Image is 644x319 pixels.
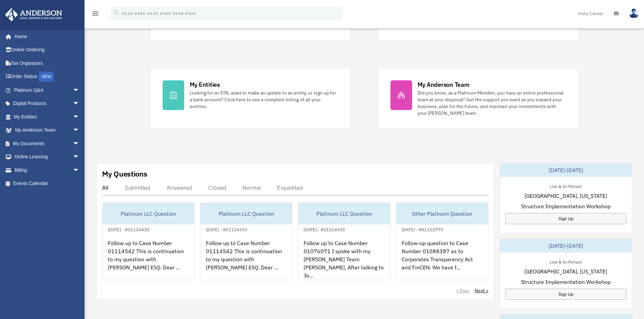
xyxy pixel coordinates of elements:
[298,203,390,224] div: Platinum LLC Question
[396,234,488,286] div: Follow-up question to Case Number 01088387 as to Corporates Transparency Act and FinCEN. We have ...
[475,287,488,294] a: Next >
[200,203,292,224] div: Platinum LLC Question
[5,137,90,150] a: My Documentsarrow_drop_down
[73,124,86,137] span: arrow_drop_down
[125,184,150,191] div: Submitted
[544,258,587,265] div: Live & In-Person
[505,289,626,300] a: Sign Up
[396,203,488,280] a: Other Platinum Question[DATE] - #01102979Follow-up question to Case Number 01088387 as to Corpora...
[5,97,90,110] a: Digital Productsarrow_drop_down
[73,137,86,151] span: arrow_drop_down
[5,124,90,137] a: My Anderson Teamarrow_drop_down
[524,192,607,200] span: [GEOGRAPHIC_DATA], [US_STATE]
[5,30,86,43] a: Home
[378,68,579,129] a: My Anderson Team Did you know, as a Platinum Member, you have an entire professional team at your...
[521,278,611,286] span: Structure Implementation Workshop
[298,225,351,233] div: [DATE] - #01114542
[505,213,626,224] a: Sign Up
[102,203,194,224] div: Platinum LLC Question
[102,234,194,286] div: Follow up to Case Number 01114542 This is continuation to my question with [PERSON_NAME] ESQ. Dea...
[5,43,90,57] a: Online Ordering
[5,150,90,164] a: Online Learningarrow_drop_down
[39,72,54,82] div: NEW
[167,184,192,191] div: Answered
[91,12,99,18] a: menu
[500,163,632,177] div: [DATE]-[DATE]
[190,89,338,110] div: Looking for an EIN, want to make an update to an entity, or sign up for a bank account? Click her...
[396,203,488,224] div: Other Platinum Question
[242,184,261,191] div: Normal
[113,9,120,17] i: search
[5,83,90,97] a: Platinum Q&Aarrow_drop_down
[298,234,390,286] div: Follow up to Case Number 01076071 I spoke with my [PERSON_NAME] Team [PERSON_NAME]. After talking...
[298,203,390,280] a: Platinum LLC Question[DATE] - #01114542Follow up to Case Number 01076071 I spoke with my [PERSON_...
[418,89,566,116] div: Did you know, as a Platinum Member, you have an entire professional team at your disposal? Get th...
[418,80,470,89] div: My Anderson Team
[190,80,220,89] div: My Entities
[200,225,253,233] div: [DATE] - #01124355
[73,97,86,111] span: arrow_drop_down
[200,234,292,286] div: Follow up to Case Number 01114542 This is continuation to my question with [PERSON_NAME] ESQ. Dea...
[396,225,449,233] div: [DATE] - #01102979
[5,70,90,84] a: Order StatusNEW
[102,184,109,191] div: All
[102,225,155,233] div: [DATE] - #01124430
[544,182,587,189] div: Live & In-Person
[5,177,90,190] a: Events Calendar
[5,110,90,124] a: My Entitiesarrow_drop_down
[208,184,226,191] div: Closed
[73,83,86,97] span: arrow_drop_down
[5,56,90,70] a: Tax Organizers
[524,267,607,275] span: [GEOGRAPHIC_DATA], [US_STATE]
[150,68,351,129] a: My Entities Looking for an EIN, want to make an update to an entity, or sign up for a bank accoun...
[200,203,293,280] a: Platinum LLC Question[DATE] - #01124355Follow up to Case Number 01114542 This is continuation to ...
[73,150,86,164] span: arrow_drop_down
[521,202,611,210] span: Structure Implementation Workshop
[3,8,64,21] img: Anderson Advisors Platinum Portal
[73,163,86,177] span: arrow_drop_down
[5,163,90,177] a: Billingarrow_drop_down
[102,203,195,280] a: Platinum LLC Question[DATE] - #01124430Follow up to Case Number 01114542 This is continuation to ...
[73,110,86,124] span: arrow_drop_down
[629,8,639,18] img: User Pic
[277,184,303,191] div: Expedited
[91,9,99,18] i: menu
[500,239,632,252] div: [DATE]-[DATE]
[102,169,147,179] div: My Questions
